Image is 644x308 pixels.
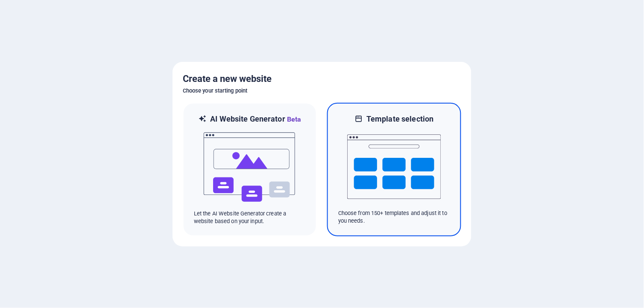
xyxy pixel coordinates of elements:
[210,114,301,125] h6: AI Website Generator
[183,86,461,96] h6: Choose your starting point
[327,103,461,236] div: Template selectionChoose from 150+ templates and adjust it to you needs.
[194,210,306,225] p: Let the AI Website Generator create a website based on your input.
[183,103,317,236] div: AI Website GeneratorBetaaiLet the AI Website Generator create a website based on your input.
[203,125,297,210] img: ai
[366,114,433,124] h6: Template selection
[338,209,450,225] p: Choose from 150+ templates and adjust it to you needs.
[183,72,461,86] h5: Create a new website
[285,115,302,123] span: Beta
